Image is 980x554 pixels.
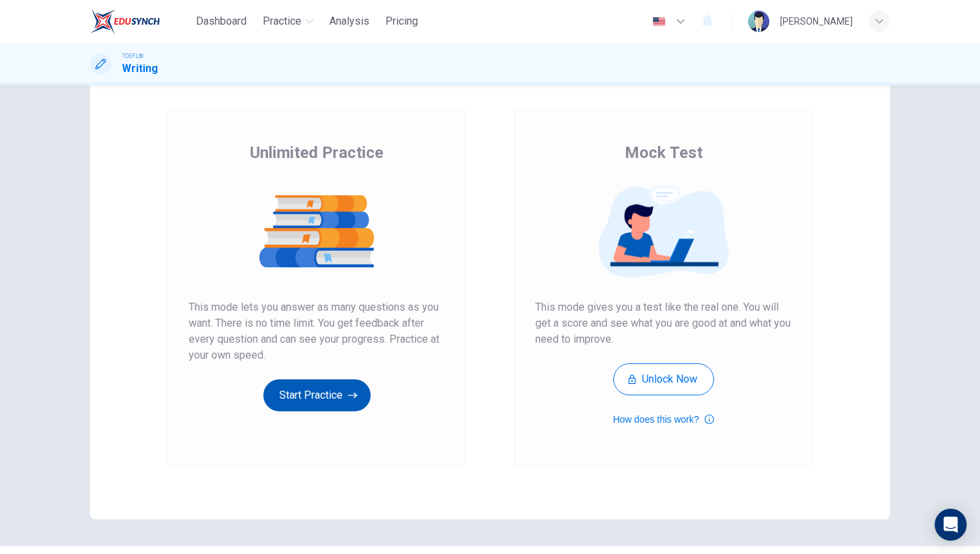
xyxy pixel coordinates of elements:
span: This mode lets you answer as many questions as you want. There is no time limit. You get feedback... [189,299,445,363]
span: TOEFL® [122,51,143,61]
div: Open Intercom Messenger [935,509,967,541]
span: Practice [263,13,301,29]
a: EduSynch logo [90,8,191,35]
img: EduSynch logo [90,8,160,35]
span: Mock Test [625,142,703,163]
span: This mode gives you a test like the real one. You will get a score and see what you are good at a... [535,299,791,347]
span: Unlimited Practice [250,142,383,163]
button: Pricing [380,9,423,33]
div: [PERSON_NAME] [780,13,853,29]
button: Start Practice [263,379,371,411]
span: Dashboard [196,13,247,29]
button: How does this work? [613,411,713,427]
img: en [651,17,667,27]
span: Analysis [329,13,369,29]
button: Dashboard [191,9,252,33]
span: Pricing [385,13,418,29]
button: Analysis [324,9,375,33]
button: Practice [257,9,319,33]
img: Profile picture [748,11,769,32]
h1: Writing [122,61,158,77]
button: Unlock Now [613,363,714,395]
